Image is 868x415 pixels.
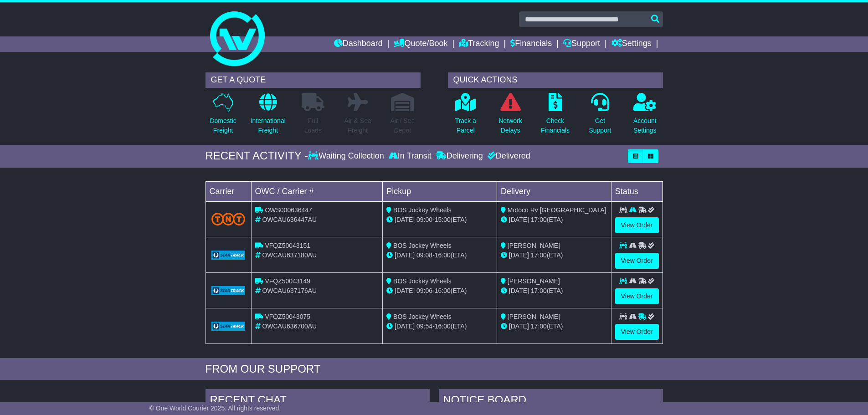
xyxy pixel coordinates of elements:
[265,277,310,285] span: VFQZ50043149
[250,92,286,140] a: InternationalFreight
[390,116,415,135] p: Air / Sea Depot
[211,213,246,225] img: TNT_Domestic.png
[395,216,415,223] span: [DATE]
[416,323,432,330] span: 09:54
[211,286,246,295] img: GetCarrierServiceLogo
[611,181,663,201] td: Status
[508,206,606,214] span: Motoco Rv [GEOGRAPHIC_DATA]
[395,251,415,259] span: [DATE]
[508,313,560,320] span: [PERSON_NAME]
[497,181,611,201] td: Delivery
[334,36,383,52] a: Dashboard
[393,313,452,320] span: BOS Jockey Wheels
[386,251,493,260] div: - (ETA)
[205,363,663,376] div: FROM OUR SUPPORT
[395,287,415,294] span: [DATE]
[540,92,570,140] a: CheckFinancials
[508,277,560,285] span: [PERSON_NAME]
[205,149,308,163] div: RECENT ACTIVITY -
[386,151,434,161] div: In Transit
[265,206,312,214] span: OWS000636447
[435,251,451,259] span: 16:00
[308,151,386,161] div: Waiting Collection
[435,287,451,294] span: 16:00
[265,242,310,249] span: VFQZ50043151
[501,322,607,331] div: (ETA)
[541,116,570,135] p: Check Financials
[589,116,611,135] p: Get Support
[611,36,652,52] a: Settings
[510,36,552,52] a: Financials
[344,116,371,135] p: Air & Sea Freight
[265,313,310,320] span: VFQZ50043075
[531,251,547,259] span: 17:00
[588,92,611,140] a: GetSupport
[210,116,236,135] p: Domestic Freight
[205,389,430,414] div: RECENT CHAT
[393,242,452,249] span: BOS Jockey Wheels
[459,36,499,52] a: Tracking
[393,277,452,285] span: BOS Jockey Wheels
[386,322,493,331] div: - (ETA)
[615,253,659,269] a: View Order
[455,116,476,135] p: Track a Parcel
[531,323,547,330] span: 17:00
[509,216,529,223] span: [DATE]
[434,151,485,161] div: Delivering
[615,217,659,233] a: View Order
[508,242,560,249] span: [PERSON_NAME]
[416,216,432,223] span: 09:00
[435,323,451,330] span: 16:00
[394,36,447,52] a: Quote/Book
[416,287,432,294] span: 09:06
[435,216,451,223] span: 15:00
[509,323,529,330] span: [DATE]
[501,251,607,260] div: (ETA)
[633,116,657,135] p: Account Settings
[262,251,317,259] span: OWCAU637180AU
[209,92,236,140] a: DomesticFreight
[262,216,317,223] span: OWCAU636447AU
[448,72,663,88] div: QUICK ACTIONS
[509,251,529,259] span: [DATE]
[395,323,415,330] span: [DATE]
[302,116,324,135] p: Full Loads
[386,215,493,225] div: - (ETA)
[383,181,497,201] td: Pickup
[498,92,522,140] a: NetworkDelays
[205,72,421,88] div: GET A QUOTE
[485,151,530,161] div: Delivered
[615,324,659,340] a: View Order
[498,116,522,135] p: Network Delays
[386,286,493,296] div: - (ETA)
[501,286,607,296] div: (ETA)
[211,322,246,331] img: GetCarrierServiceLogo
[455,92,477,140] a: Track aParcel
[205,181,251,201] td: Carrier
[149,405,281,412] span: © One World Courier 2025. All rights reserved.
[563,36,600,52] a: Support
[509,287,529,294] span: [DATE]
[615,288,659,304] a: View Order
[262,323,317,330] span: OWCAU636700AU
[439,389,663,414] div: NOTICE BOARD
[262,287,317,294] span: OWCAU637176AU
[416,251,432,259] span: 09:08
[251,181,383,201] td: OWC / Carrier #
[531,287,547,294] span: 17:00
[501,215,607,225] div: (ETA)
[211,251,246,260] img: GetCarrierServiceLogo
[531,216,547,223] span: 17:00
[393,206,452,214] span: BOS Jockey Wheels
[251,116,286,135] p: International Freight
[633,92,657,140] a: AccountSettings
